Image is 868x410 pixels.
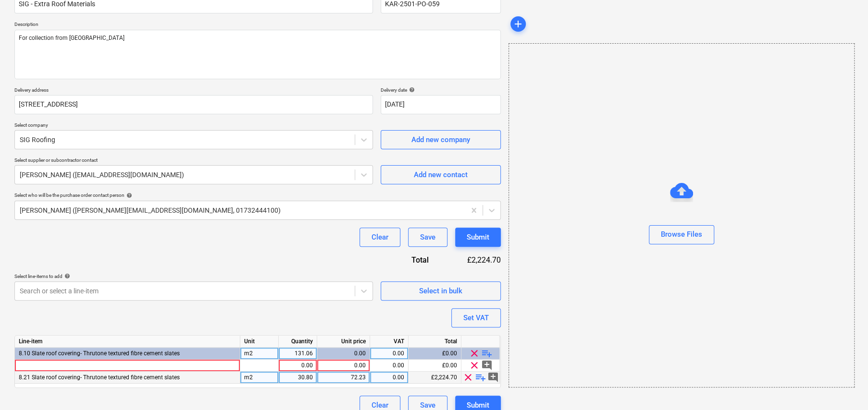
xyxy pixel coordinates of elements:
div: 131.06 [283,348,313,360]
div: m2 [240,348,279,360]
div: Unit price [317,336,370,348]
div: Add new company [411,133,470,146]
span: clear [469,360,480,371]
span: clear [462,372,474,383]
span: help [62,273,70,279]
div: Total [376,254,444,265]
button: Select in bulk [381,281,501,301]
div: Set VAT [463,312,489,324]
div: Select in bulk [419,285,462,297]
button: Add new contact [381,165,501,184]
div: 0.00 [321,348,366,360]
div: Select who will be the purchase order contact person [14,192,501,198]
div: £2,224.70 [444,254,501,265]
div: Select line-items to add [14,273,373,279]
button: Set VAT [451,308,501,327]
span: help [407,87,415,93]
div: 0.00 [374,372,404,384]
div: VAT [370,336,409,348]
div: 72.23 [321,372,366,384]
input: Delivery date not specified [381,95,501,114]
iframe: Chat Widget [820,364,868,410]
div: Unit [240,336,279,348]
div: 0.00 [374,360,404,372]
div: Add new contact [414,169,468,181]
span: playlist_add [475,372,486,383]
div: m2 [240,372,279,384]
div: Quantity [279,336,317,348]
div: 0.00 [321,360,366,372]
div: Browse Files [508,43,855,387]
span: add_comment [487,372,499,383]
button: Submit [455,228,501,247]
div: £2,224.70 [409,372,461,384]
span: 8.10 Slate roof covering- Thrutone textured fibre cement slates [19,350,180,357]
button: Add new company [381,130,501,149]
div: 30.80 [283,372,313,384]
span: help [124,193,132,198]
div: Submit [467,231,489,243]
div: 0.00 [283,360,313,372]
span: 8.21 Slate roof covering- Thrutone textured fibre cement slates [19,374,180,381]
div: Save [420,231,435,243]
span: add_comment [481,360,493,371]
span: playlist_add [481,348,493,359]
div: Total [409,336,461,348]
div: 0.00 [374,348,404,360]
button: Save [408,228,447,247]
div: Line-item [15,336,240,348]
p: Description [14,21,501,29]
textarea: For collection from [GEOGRAPHIC_DATA] [14,30,501,79]
button: Browse Files [649,225,714,244]
p: Select supplier or subcontractor contact [14,157,373,165]
p: Select company [14,122,373,130]
p: Delivery address [14,87,373,95]
div: Clear [372,231,388,243]
span: clear [469,348,480,359]
button: Clear [360,228,400,247]
div: £0.00 [409,360,461,372]
div: Browse Files [661,228,702,241]
div: £0.00 [409,348,461,360]
div: Delivery date [381,87,501,93]
input: Delivery address [14,95,373,114]
span: add [512,18,524,30]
